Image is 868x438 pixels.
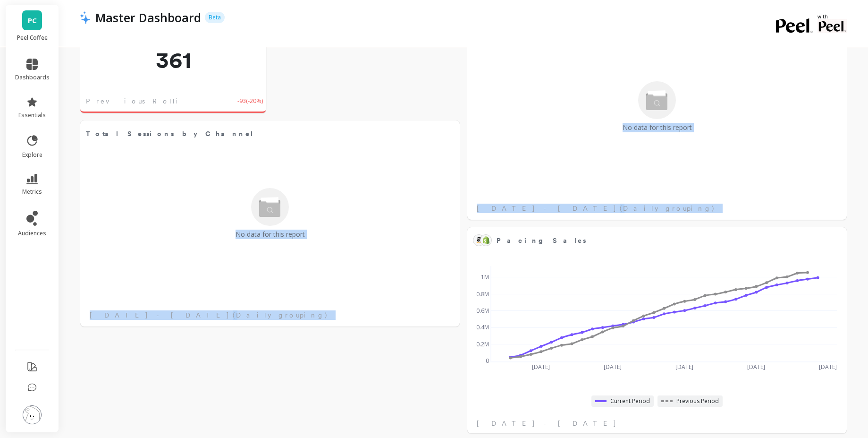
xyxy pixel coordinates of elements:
[22,151,42,159] span: explore
[477,204,617,213] span: [DATE] - [DATE]
[15,74,50,81] span: dashboards
[817,14,847,19] p: with
[610,397,650,405] span: Current Period
[676,397,719,405] span: Previous Period
[18,230,46,237] span: audiences
[497,234,811,247] span: Pacing Sales
[205,12,225,23] p: Beta
[623,123,692,132] span: No data for this report
[18,112,46,119] span: essentials
[23,405,42,424] img: profile picture
[477,419,617,428] span: [DATE] - [DATE]
[817,19,847,33] img: partner logo
[233,310,328,320] span: (Daily grouping)
[86,96,237,106] span: Previous Rolling 7-day
[237,96,263,106] span: -93 ( -20% )
[15,34,50,42] p: Peel Coffee
[620,204,715,213] span: (Daily grouping)
[86,127,424,140] span: Total Sessions by Channel
[90,310,230,320] span: [DATE] - [DATE]
[22,188,42,196] span: metrics
[497,236,586,246] span: Pacing Sales
[28,15,37,26] span: PC
[79,11,91,24] img: header icon
[80,49,266,71] span: 361
[86,129,254,139] span: Total Sessions by Channel
[236,230,305,239] span: No data for this report
[95,9,201,26] p: Master Dashboard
